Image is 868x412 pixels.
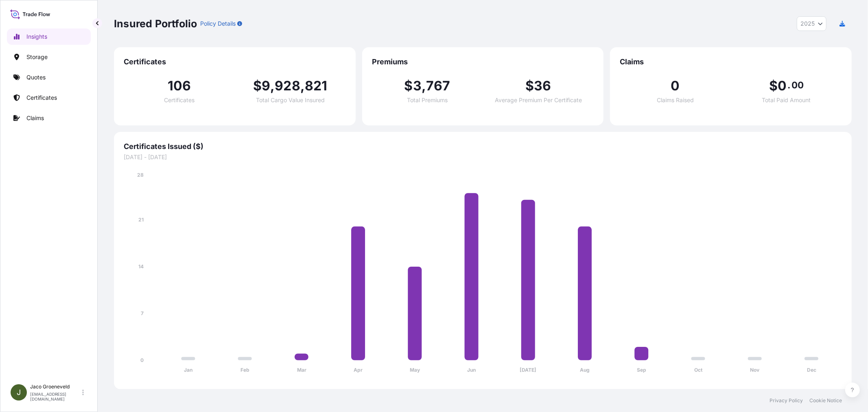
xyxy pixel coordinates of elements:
[7,90,91,106] a: Certificates
[657,97,694,103] span: Claims Raised
[270,79,275,92] span: ,
[141,310,144,316] tspan: 7
[410,367,420,373] tspan: May
[30,384,81,390] p: Jaco Groeneveld
[124,153,842,161] span: [DATE] - [DATE]
[7,110,91,126] a: Claims
[762,97,811,103] span: Total Paid Amount
[140,357,144,363] tspan: 0
[26,33,47,41] p: Insights
[750,367,760,373] tspan: Nov
[17,388,21,397] span: J
[262,79,270,92] span: 9
[253,79,262,92] span: $
[620,57,842,67] span: Claims
[520,367,537,373] tspan: [DATE]
[807,367,816,373] tspan: Dec
[168,79,191,92] span: 106
[26,94,57,102] p: Certificates
[525,79,534,92] span: $
[467,367,476,373] tspan: Jun
[809,397,842,404] a: Cookie Notice
[637,367,646,373] tspan: Sep
[413,79,422,92] span: 3
[300,79,305,92] span: ,
[671,79,680,92] span: 0
[797,16,826,31] button: Year Selector
[534,79,551,92] span: 36
[372,57,594,67] span: Premiums
[164,97,195,103] span: Certificates
[7,69,91,85] a: Quotes
[124,142,842,151] span: Certificates Issued ($)
[275,79,300,92] span: 928
[426,79,450,92] span: 767
[694,367,703,373] tspan: Oct
[769,79,778,92] span: $
[354,367,363,373] tspan: Apr
[305,79,328,92] span: 821
[124,57,346,67] span: Certificates
[404,79,413,92] span: $
[778,79,787,92] span: 0
[495,97,582,103] span: Average Premium Per Certificate
[184,367,192,373] tspan: Jan
[241,367,249,373] tspan: Feb
[138,263,144,270] tspan: 14
[137,172,144,178] tspan: 28
[407,97,448,103] span: Total Premiums
[422,79,426,92] span: ,
[770,397,803,404] a: Privacy Policy
[7,28,91,45] a: Insights
[30,392,81,401] p: [EMAIL_ADDRESS][DOMAIN_NAME]
[26,73,46,81] p: Quotes
[138,217,144,223] tspan: 21
[256,97,325,103] span: Total Cargo Value Insured
[800,20,815,28] span: 2025
[7,49,91,65] a: Storage
[200,20,236,28] p: Policy Details
[26,53,48,61] p: Storage
[297,367,306,373] tspan: Mar
[791,82,804,88] span: 00
[114,17,197,30] p: Insured Portfolio
[580,367,590,373] tspan: Aug
[788,82,791,88] span: .
[26,114,44,122] p: Claims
